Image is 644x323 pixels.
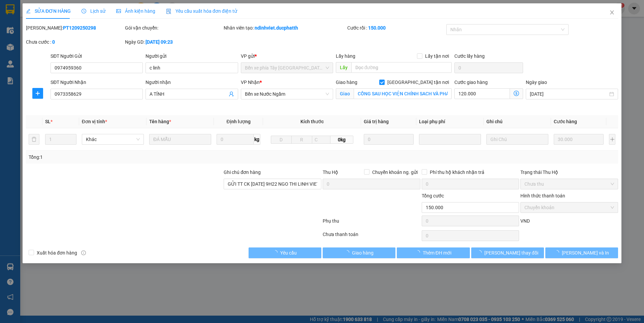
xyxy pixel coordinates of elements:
span: [PERSON_NAME] thay đổi [484,249,538,257]
input: C [312,136,331,144]
span: [GEOGRAPHIC_DATA] tận nơi [385,79,452,86]
input: Dọc đường [351,62,452,73]
span: Thu Hộ [323,170,338,175]
div: Gói vận chuyển: [125,24,223,32]
input: D [271,136,292,144]
b: 0 [52,39,55,45]
span: loading [415,250,423,255]
div: SĐT Người Nhận [51,79,143,86]
div: Chưa cước : [26,38,124,46]
span: Kích thước [300,119,324,124]
span: Thêm ĐH mới [423,249,451,257]
span: kg [254,134,260,145]
span: Xuất hóa đơn hàng [34,249,80,257]
button: Close [603,3,621,22]
div: Tổng: 1 [29,153,249,161]
span: Cước hàng [554,119,577,124]
span: Giao hàng [352,249,374,257]
button: plus [32,88,43,99]
span: plus [33,91,43,96]
input: 0 [554,134,604,145]
img: icon [166,9,171,14]
span: dollar-circle [514,91,519,96]
label: Cước lấy hàng [454,53,485,59]
span: Yêu cầu xuất hóa đơn điện tử [166,8,237,14]
button: Giao hàng [323,247,395,258]
b: ndinhviet.ducphatth [255,25,298,31]
span: VP Nhận [241,80,260,85]
span: loading [477,250,484,255]
div: [PERSON_NAME]: [26,24,124,32]
input: Cước lấy hàng [454,62,523,73]
b: PT1209250298 [63,25,96,31]
b: 150.000 [368,25,386,31]
span: Giao [336,88,354,99]
input: 0 [364,134,414,145]
div: Chưa thanh toán [322,231,421,242]
span: loading [345,250,352,255]
div: Nhân viên tạo: [224,24,346,32]
span: Định lượng [227,119,251,124]
button: Thêm ĐH mới [397,247,470,258]
span: info-circle [81,250,86,255]
button: delete [29,134,39,145]
div: Phụ thu [322,217,421,229]
span: Giao hàng [336,80,357,85]
span: picture [116,9,121,13]
label: Ngày giao [526,80,547,85]
span: edit [26,9,31,13]
span: clock-circle [82,9,86,13]
span: Phí thu hộ khách nhận trả [427,169,487,176]
th: Loại phụ phí [416,115,484,128]
span: Giá trị hàng [364,119,389,124]
span: SL [45,119,51,124]
label: Hình thức thanh toán [520,193,565,198]
span: 0kg [330,136,353,144]
div: Cước rồi : [347,24,445,32]
span: close [609,10,615,15]
span: Lấy [336,62,351,73]
span: Bến xe phía Tây Thanh Hóa [245,63,329,73]
label: Cước giao hàng [454,80,488,85]
span: loading [554,250,562,255]
input: Ngày giao [530,90,608,98]
label: Ghi chú đơn hàng [224,170,261,175]
input: Ghi chú đơn hàng [224,179,321,189]
span: Tên hàng [149,119,171,124]
span: Bến xe Nước Ngầm [245,89,329,99]
span: loading [273,250,280,255]
button: [PERSON_NAME] thay đổi [471,247,544,258]
span: Ảnh kiện hàng [116,8,155,14]
button: plus [609,134,615,145]
span: user-add [229,91,234,97]
input: Cước giao hàng [454,88,510,99]
div: Trạng thái Thu Hộ [520,169,618,176]
input: VD: Bàn, Ghế [149,134,211,145]
span: Yêu cầu [280,249,297,257]
span: Chuyển khoản [524,202,614,213]
div: Người gửi [146,52,238,60]
div: Ngày GD: [125,38,223,46]
b: [DATE] 09:23 [146,39,173,45]
span: Lịch sử [82,8,105,14]
span: Lấy hàng [336,53,355,59]
input: R [291,136,312,144]
span: Chưa thu [524,179,614,189]
div: Người nhận [146,79,238,86]
div: VP gửi [241,52,333,60]
span: Tổng cước [422,193,444,198]
input: Giao tận nơi [354,88,452,99]
button: Yêu cầu [249,247,321,258]
span: SỬA ĐƠN HÀNG [26,8,71,14]
span: Chuyển khoản ng. gửi [369,169,420,176]
input: Ghi Chú [486,134,548,145]
span: Lấy tận nơi [422,52,452,60]
span: VND [520,218,530,224]
span: Đơn vị tính [82,119,107,124]
span: Khác [86,134,140,144]
div: SĐT Người Gửi [51,52,143,60]
th: Ghi chú [484,115,551,128]
span: [PERSON_NAME] và In [562,249,609,257]
button: [PERSON_NAME] và In [545,247,618,258]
